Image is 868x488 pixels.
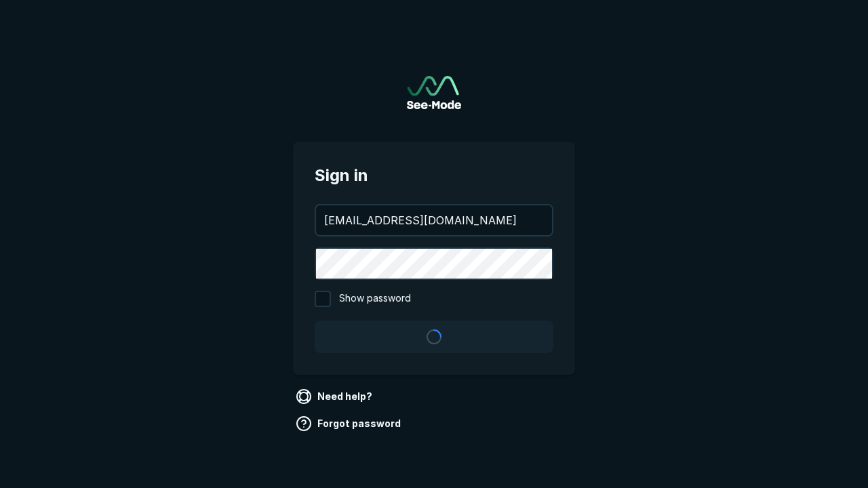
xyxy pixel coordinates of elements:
span: Sign in [315,163,553,188]
a: Forgot password [293,413,406,434]
input: your@email.com [316,205,552,235]
a: Go to sign in [407,76,461,109]
img: See-Mode Logo [407,76,461,109]
a: Need help? [293,386,378,407]
span: Show password [339,291,411,307]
